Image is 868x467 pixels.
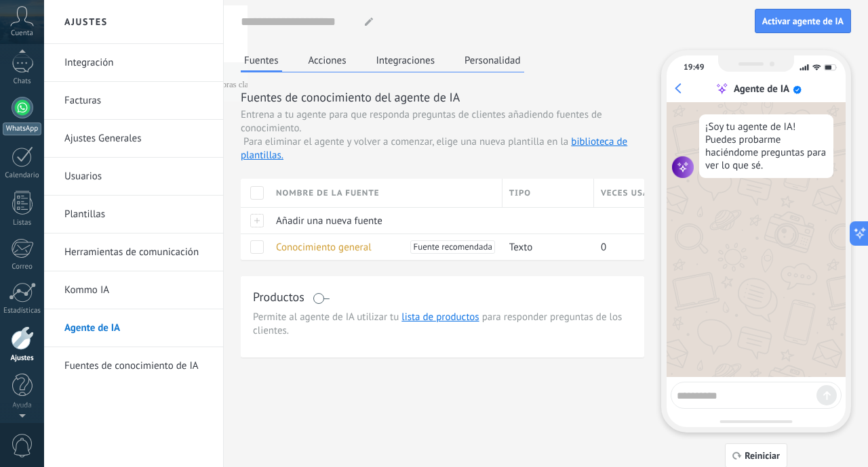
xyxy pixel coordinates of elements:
[745,451,780,460] span: Reiniciar
[699,114,833,178] div: ¡Soy tu agente de IA! Puedes probarme haciéndome preguntas para ver lo que sé.
[35,35,152,46] div: Dominio: [DOMAIN_NAME]
[44,347,223,384] li: Fuentes de conocimiento de IA
[44,309,223,347] li: Agente de IA
[401,311,479,324] a: lista de productos
[163,80,213,89] div: Palabras clave
[502,234,587,260] div: Texto
[276,241,372,254] span: Conocimiento general
[64,271,210,309] a: Kommo IA
[276,215,382,227] span: Añadir una nueva fuente
[44,158,223,196] li: Usuarios
[734,83,789,95] div: Agente de IA
[44,271,223,309] li: Kommo IA
[44,196,223,234] li: Plantillas
[413,240,492,254] span: Fuente recomendada
[241,89,644,106] h3: Fuentes de conocimiento del agente de IA
[3,354,42,363] div: Ajustes
[594,179,686,207] div: Veces usadas
[57,79,68,89] img: tab_domain_overview_orange.svg
[672,156,694,178] img: agent icon
[502,179,593,207] div: Tipo
[253,288,304,305] h3: Productos
[64,120,210,158] a: Ajustes Generales
[594,234,675,260] div: 0
[269,234,496,260] div: Conocimiento general
[38,22,66,32] div: v 4.0.25
[3,123,41,135] div: WhatsApp
[269,179,502,207] div: Nombre de la fuente
[762,16,844,26] span: Activar agente de IA
[3,401,42,410] div: Ayuda
[3,263,42,271] div: Correo
[64,196,210,234] a: Plantillas
[241,108,644,135] span: Entrena a tu agente para que responda preguntas de clientes añadiendo fuentes de conocimiento.
[22,22,33,32] img: logo_orange.svg
[22,35,33,46] img: website_grey.svg
[509,241,532,254] span: Texto
[3,77,42,86] div: Chats
[72,80,104,89] div: Dominio
[3,171,42,180] div: Calendario
[755,9,851,33] button: Activar agente de IA
[64,82,210,120] a: Facturas
[44,82,223,120] li: Facturas
[373,50,439,70] button: Integraciones
[3,307,42,315] div: Estadísticas
[461,50,524,70] button: Personalidad
[241,135,627,162] a: biblioteca de plantillas.
[601,241,606,254] span: 0
[684,62,704,72] div: 19:49
[11,29,33,38] span: Cuenta
[253,311,632,338] span: Permite al agente de IA utilizar tu para responder preguntas de los clientes.
[305,50,350,70] button: Acciones
[64,158,210,196] a: Usuarios
[64,44,210,82] a: Integración
[44,120,223,158] li: Ajustes Generales
[241,50,282,72] button: Fuentes
[44,44,223,82] li: Integración
[44,234,223,271] li: Herramientas de comunicación
[241,135,627,162] span: Para eliminar el agente y volver a comenzar, elige una nueva plantilla en la
[149,79,159,89] img: tab_keywords_by_traffic_grey.svg
[3,219,42,227] div: Listas
[64,309,210,347] a: Agente de IA
[64,347,210,385] a: Fuentes de conocimiento de IA
[64,234,210,271] a: Herramientas de comunicación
